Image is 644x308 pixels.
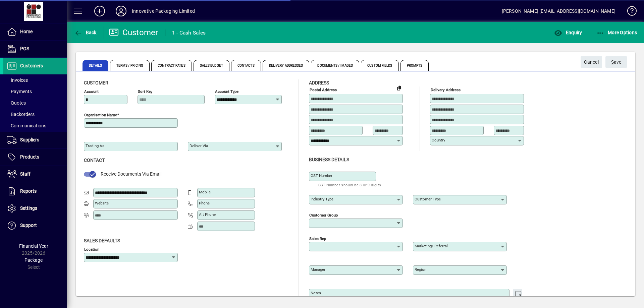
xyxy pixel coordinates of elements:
[199,201,210,205] mat-label: Phone
[72,26,98,39] button: Back
[67,26,104,39] app-page-header-button: Back
[20,46,29,51] span: POS
[101,171,161,177] span: Receive Documents Via Email
[309,80,329,85] span: Address
[3,41,67,57] a: POS
[3,149,67,166] a: Products
[190,143,208,148] mat-label: Deliver via
[74,30,97,35] span: Back
[611,57,622,68] span: ave
[3,166,67,183] a: Staff
[3,109,67,120] a: Backorders
[199,212,216,217] mat-label: Alt Phone
[584,57,599,68] span: Cancel
[24,257,43,263] span: Package
[3,23,67,40] a: Home
[309,212,338,217] mat-label: Customer group
[84,89,99,94] mat-label: Account
[7,89,32,94] span: Payments
[199,190,211,194] mat-label: Mobile
[84,80,108,85] span: Customer
[3,86,67,97] a: Payments
[84,158,105,163] span: Contact
[394,82,405,93] button: Copy to Delivery address
[3,183,67,200] a: Reports
[311,291,321,295] mat-label: Notes
[20,154,39,160] span: Products
[89,5,110,17] button: Add
[110,5,132,17] button: Profile
[7,100,26,106] span: Quotes
[95,201,109,205] mat-label: Website
[132,6,195,16] div: Innovative Packaging Limited
[172,27,206,38] div: 1 - Cash Sales
[194,60,229,71] span: Sales Budget
[3,200,67,217] a: Settings
[7,77,28,83] span: Invoices
[311,267,325,272] mat-label: Manager
[231,60,261,71] span: Contacts
[20,29,33,34] span: Home
[20,63,43,68] span: Customers
[595,26,639,39] button: More Options
[605,56,627,68] button: Save
[215,89,238,94] mat-label: Account Type
[622,1,636,23] a: Knowledge Base
[309,157,349,162] span: Business details
[400,60,429,71] span: Prompts
[415,197,441,201] mat-label: Customer type
[109,27,158,38] div: Customer
[84,238,120,243] span: Sales defaults
[432,138,445,142] mat-label: Country
[3,217,67,234] a: Support
[309,236,326,241] mat-label: Sales rep
[318,181,381,189] mat-hint: GST Number should be 8 or 9 digits
[20,205,37,211] span: Settings
[311,197,333,201] mat-label: Industry type
[554,30,582,35] span: Enquiry
[19,243,48,249] span: Financial Year
[611,59,614,65] span: S
[86,143,104,148] mat-label: Trading as
[263,60,310,71] span: Delivery Addresses
[7,123,46,128] span: Communications
[138,89,152,94] mat-label: Sort key
[3,97,67,109] a: Quotes
[151,60,192,71] span: Contract Rates
[20,137,39,142] span: Suppliers
[110,60,150,71] span: Terms / Pricing
[311,60,359,71] span: Documents / Images
[361,60,398,71] span: Custom Fields
[552,26,584,39] button: Enquiry
[83,60,108,71] span: Details
[502,6,615,16] div: [PERSON_NAME] [EMAIL_ADDRESS][DOMAIN_NAME]
[415,267,426,272] mat-label: Region
[7,112,35,117] span: Backorders
[581,56,602,68] button: Cancel
[84,113,117,117] mat-label: Organisation name
[20,223,37,228] span: Support
[20,171,31,177] span: Staff
[596,30,637,35] span: More Options
[415,244,448,248] mat-label: Marketing/ Referral
[3,74,67,86] a: Invoices
[20,188,37,194] span: Reports
[311,173,332,178] mat-label: GST Number
[3,132,67,148] a: Suppliers
[3,120,67,131] a: Communications
[84,247,99,251] mat-label: Location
